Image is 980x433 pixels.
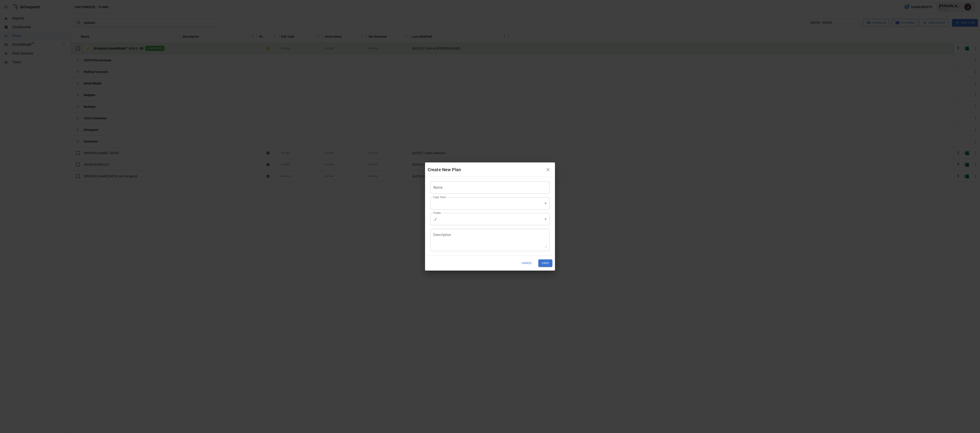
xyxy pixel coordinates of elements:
[538,259,552,267] button: Save
[428,166,544,173] div: Create New Plan
[433,195,446,199] label: Copy from
[519,259,535,267] button: Cancel
[433,211,441,215] label: Folder
[430,213,550,225] div: ../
